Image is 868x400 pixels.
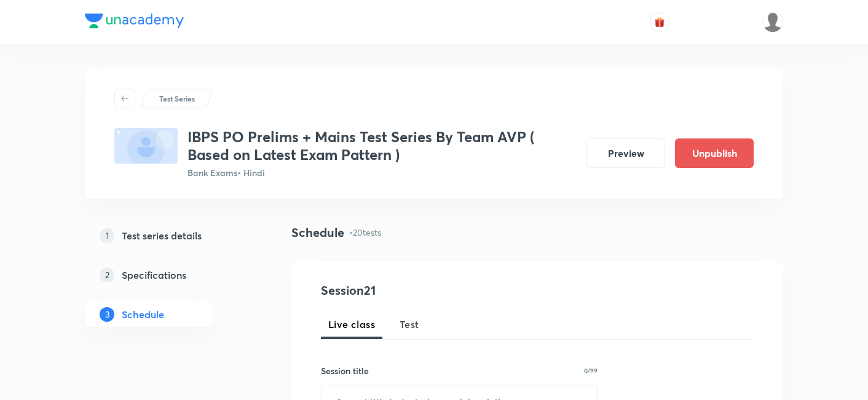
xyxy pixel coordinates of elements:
[122,307,164,322] h5: Schedule
[159,93,195,104] p: Test Series
[122,228,202,243] h5: Test series details
[100,268,114,282] p: 2
[85,14,184,28] img: Company Logo
[85,263,252,287] a: 2Specifications
[100,228,114,243] p: 1
[650,12,669,32] button: avatar
[187,166,577,179] p: Bank Exams • Hindi
[321,281,545,300] h4: Session 21
[400,317,419,332] span: Test
[349,226,381,239] p: • 20 tests
[654,17,665,28] img: avatar
[584,367,598,374] p: 0/99
[321,364,369,377] h6: Session title
[675,138,754,168] button: Unpublish
[100,307,114,322] p: 3
[328,317,375,332] span: Live class
[122,268,186,282] h5: Specifications
[85,223,252,248] a: 1Test series details
[187,128,577,164] h3: IBPS PO Prelims + Mains Test Series By Team AVP ( Based on Latest Exam Pattern )
[586,138,665,168] button: Preview
[114,128,178,164] img: fallback-thumbnail.png
[762,12,783,33] img: Drishti Chauhan
[291,223,344,242] h4: Schedule
[85,14,184,31] a: Company Logo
